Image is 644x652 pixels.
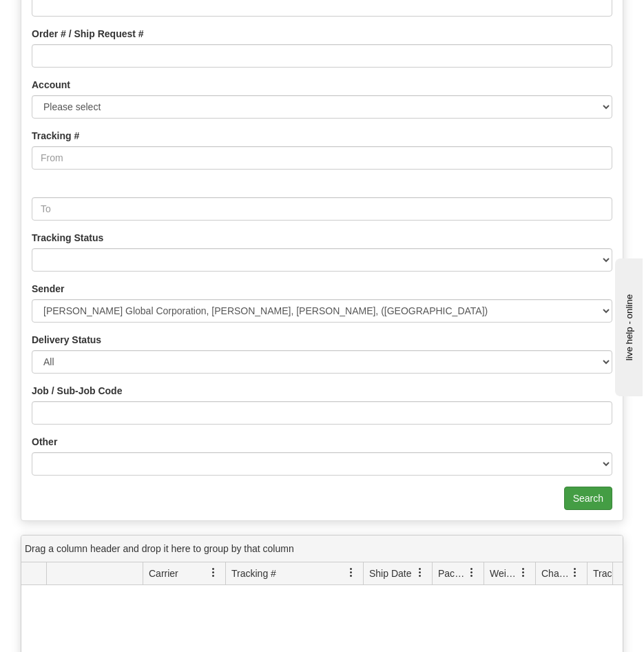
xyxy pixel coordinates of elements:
[32,146,612,170] input: From
[32,384,122,398] label: Job / Sub-Job Code
[231,567,276,580] span: Tracking #
[32,197,612,221] input: To
[10,12,127,22] div: live help - online
[408,561,432,584] a: Ship Date filter column settings
[202,561,225,584] a: Carrier filter column settings
[32,231,103,245] label: Tracking Status
[32,78,70,92] label: Account
[438,567,467,580] span: Packages
[460,561,484,584] a: Packages filter column settings
[612,256,643,396] iframe: chat widget
[563,561,587,584] a: Charge filter column settings
[340,561,363,584] a: Tracking # filter column settings
[32,333,101,347] label: Delivery Status
[369,567,411,580] span: Ship Date
[564,487,612,510] input: Search
[32,129,79,143] label: Tracking #
[21,536,623,562] div: grid grouping header
[541,567,570,580] span: Charge
[490,567,519,580] span: Weight
[32,27,144,41] label: Order # / Ship Request #
[32,435,57,449] label: Other
[149,567,178,580] span: Carrier
[512,561,535,584] a: Weight filter column settings
[32,282,64,296] label: Sender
